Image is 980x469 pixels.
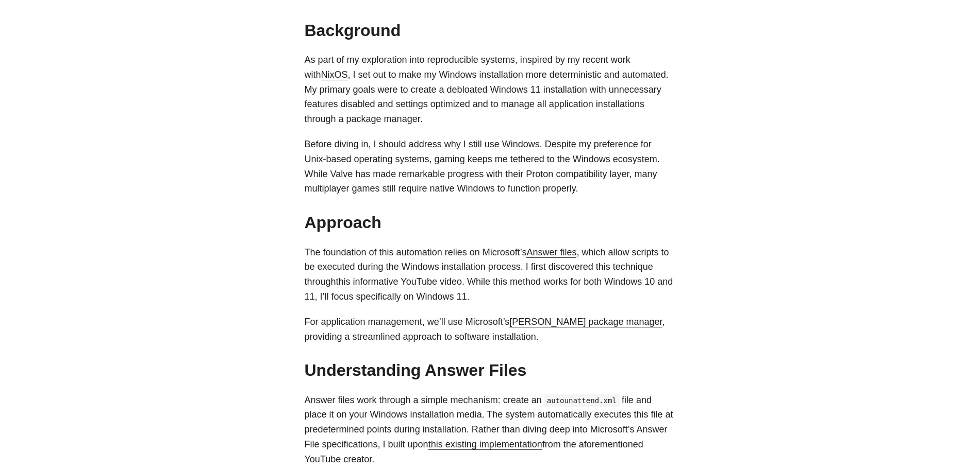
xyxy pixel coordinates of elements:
a: [PERSON_NAME] package manager [509,317,662,327]
p: Answer files work through a simple mechanism: create an file and place it on your Windows install... [305,393,676,467]
p: The foundation of this automation relies on Microsoft’s , which allow scripts to be executed duri... [305,245,676,304]
a: this existing implementation [428,439,542,449]
p: Before diving in, I should address why I still use Windows. Despite my preference for Unix-based ... [305,137,676,196]
h2: Background [305,21,676,40]
p: As part of my exploration into reproducible systems, inspired by my recent work with , I set out ... [305,53,676,127]
code: autounattend.xml [544,394,620,407]
a: NixOS [321,70,348,80]
h2: Understanding Answer Files [305,360,676,380]
h2: Approach [305,213,676,232]
p: For application management, we’ll use Microsoft’s , providing a streamlined approach to software ... [305,315,676,344]
a: Answer files [526,247,576,257]
a: this informative YouTube video [336,276,462,287]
